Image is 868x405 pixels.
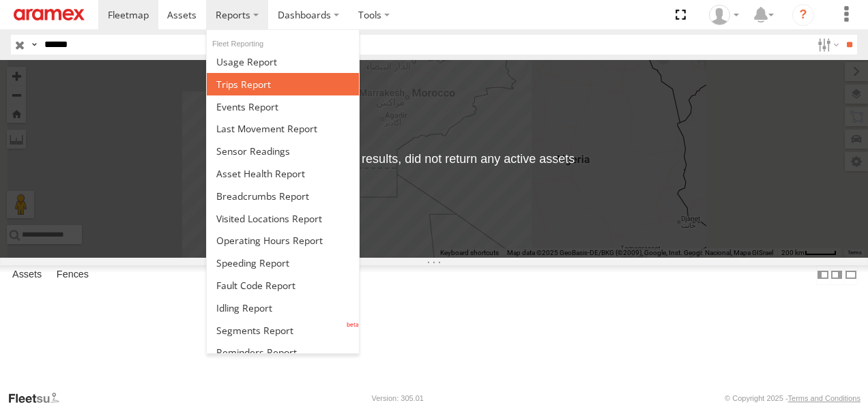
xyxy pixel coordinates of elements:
a: Breadcrumbs Report [207,185,359,207]
a: Full Events Report [207,95,359,118]
i: ? [792,4,814,26]
a: Asset Health Report [207,162,359,185]
label: Dock Summary Table to the Left [816,265,830,285]
label: Hide Summary Table [844,265,858,285]
a: Segments Report [207,319,359,342]
label: Search Query [29,35,40,55]
a: Reminders Report [207,342,359,364]
div: © Copyright 2025 - [725,394,860,402]
a: Sensor Readings [207,140,359,162]
a: Idling Report [207,297,359,319]
label: Assets [5,265,48,284]
label: Search Filter Options [812,35,841,55]
div: Emad Mabrouk [704,5,744,25]
a: Fault Code Report [207,274,359,297]
a: Terms and Conditions [788,394,860,402]
div: Version: 305.01 [372,394,424,402]
a: Asset Operating Hours Report [207,229,359,252]
label: Fences [50,265,96,284]
a: Fleet Speed Report [207,252,359,274]
a: Trips Report [207,73,359,95]
label: Dock Summary Table to the Right [830,265,843,285]
img: aramex-logo.svg [14,9,85,20]
a: Visited Locations Report [207,207,359,230]
a: Usage Report [207,50,359,73]
a: Visit our Website [8,391,70,405]
a: Last Movement Report [207,117,359,140]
